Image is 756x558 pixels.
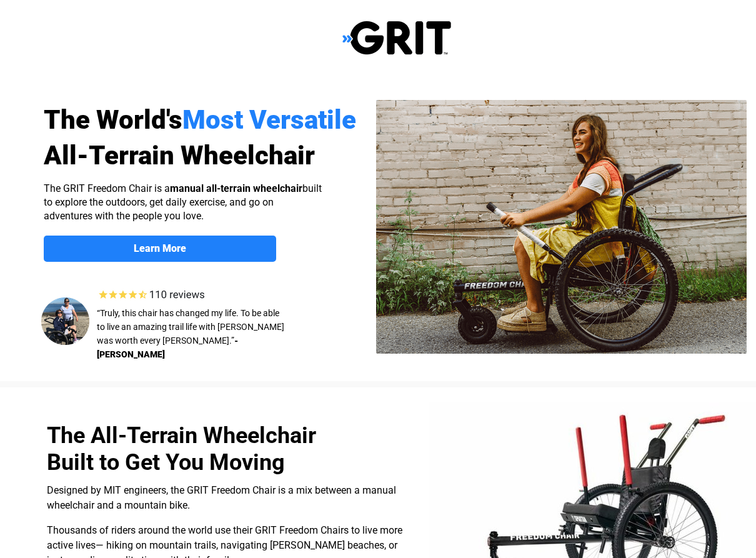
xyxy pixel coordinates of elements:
[47,484,396,511] span: Designed by MIT engineers, the GRIT Freedom Chair is a mix between a manual wheelchair and a moun...
[170,182,302,194] strong: manual all-terrain wheelchair
[182,104,356,135] span: Most Versatile
[44,140,315,171] span: All-Terrain Wheelchair
[44,182,322,222] span: The GRIT Freedom Chair is a built to explore the outdoors, get daily exercise, and go on adventur...
[44,236,276,262] a: Learn More
[44,104,182,135] span: The World's
[97,308,284,346] span: “Truly, this chair has changed my life. To be able to live an amazing trail life with [PERSON_NAM...
[134,242,186,254] strong: Learn More
[47,422,316,476] span: The All-Terrain Wheelchair Built to Get You Moving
